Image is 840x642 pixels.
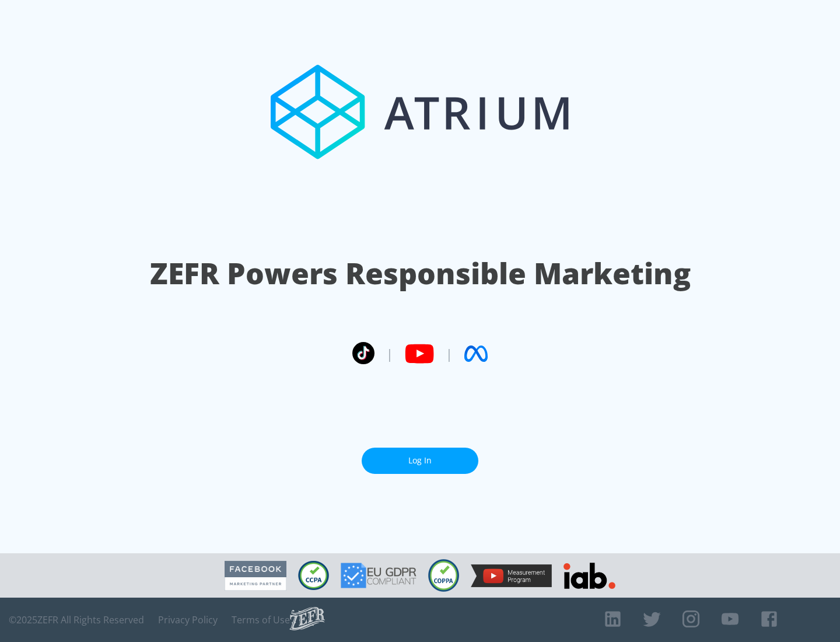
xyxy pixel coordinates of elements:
img: IAB [563,563,615,589]
span: | [386,345,393,362]
h1: ZEFR Powers Responsible Marketing [150,253,691,294]
img: CCPA Compliant [298,561,329,590]
a: Log In [362,448,478,474]
img: YouTube Measurement Program [471,564,552,587]
span: | [446,345,453,362]
span: © 2025 ZEFR All Rights Reserved [9,614,144,626]
img: GDPR Compliant [341,563,416,588]
a: Terms of Use [232,614,290,626]
img: Facebook Marketing Partner [225,561,286,591]
a: Privacy Policy [158,614,218,626]
img: COPPA Compliant [428,559,459,592]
